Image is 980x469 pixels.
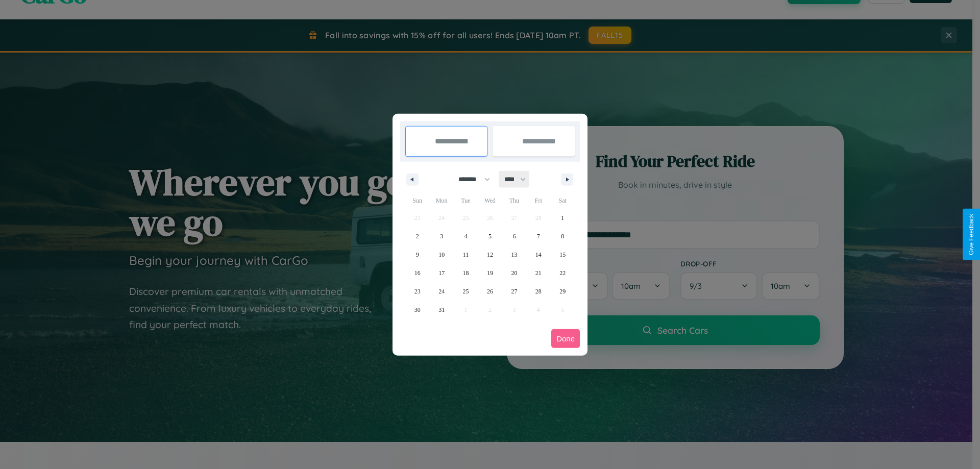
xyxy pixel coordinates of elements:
span: 30 [414,301,421,319]
button: 19 [478,264,502,282]
button: Done [551,329,580,348]
span: 10 [438,245,445,264]
span: 22 [559,264,566,282]
button: 11 [454,245,478,264]
span: 6 [512,227,516,245]
span: 26 [487,282,493,301]
button: 16 [405,264,429,282]
span: Mon [429,192,453,209]
span: 4 [464,227,468,245]
span: 17 [438,264,445,282]
span: Sun [405,192,429,209]
span: 18 [463,264,469,282]
button: 2 [405,227,429,245]
button: 7 [526,227,550,245]
button: 20 [502,264,526,282]
button: 8 [551,227,575,245]
button: 1 [551,209,575,227]
span: Fri [526,192,550,209]
button: 29 [551,282,575,301]
button: 21 [526,264,550,282]
span: Thu [502,192,526,209]
span: 15 [559,245,566,264]
span: 19 [487,264,493,282]
button: 28 [526,282,550,301]
span: 31 [438,301,445,319]
span: 9 [416,245,419,264]
button: 18 [454,264,478,282]
span: 27 [511,282,517,301]
button: 3 [429,227,453,245]
button: 6 [502,227,526,245]
button: 22 [551,264,575,282]
span: 24 [438,282,445,301]
button: 10 [429,245,453,264]
span: Wed [478,192,502,209]
span: 1 [561,209,564,227]
button: 30 [405,301,429,319]
span: 25 [463,282,469,301]
span: Sat [551,192,575,209]
span: 5 [488,227,492,245]
button: 14 [526,245,550,264]
button: 31 [429,301,453,319]
span: 28 [535,282,542,301]
span: 13 [511,245,517,264]
button: 23 [405,282,429,301]
span: 16 [414,264,421,282]
button: 9 [405,245,429,264]
span: 20 [511,264,517,282]
span: 12 [487,245,493,264]
button: 25 [454,282,478,301]
span: 29 [559,282,566,301]
button: 13 [502,245,526,264]
span: 7 [537,227,540,245]
span: Tue [454,192,478,209]
button: 12 [478,245,502,264]
span: 2 [416,227,419,245]
span: 23 [414,282,421,301]
span: 11 [463,245,469,264]
button: 15 [551,245,575,264]
button: 4 [454,227,478,245]
button: 26 [478,282,502,301]
span: 3 [440,227,443,245]
span: 8 [561,227,564,245]
button: 27 [502,282,526,301]
button: 24 [429,282,453,301]
span: 21 [535,264,542,282]
button: 17 [429,264,453,282]
span: 14 [535,245,542,264]
button: 5 [478,227,502,245]
div: Give Feedback [968,214,975,255]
